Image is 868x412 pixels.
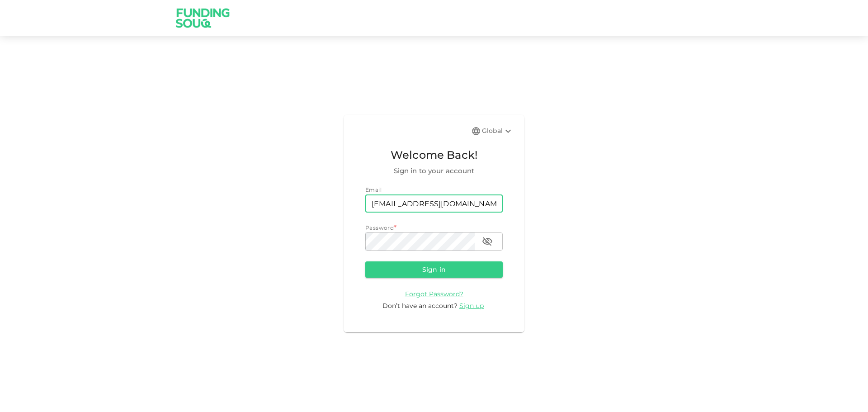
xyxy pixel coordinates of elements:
[382,302,458,310] span: Don’t have an account?
[459,302,484,310] span: Sign up
[365,232,475,251] input: password
[365,224,394,231] span: Password
[365,147,503,164] span: Welcome Back!
[482,126,514,137] div: Global
[365,261,503,278] button: Sign in
[405,289,463,298] a: Forgot Password?
[365,194,503,213] input: email
[365,186,382,193] span: Email
[365,166,503,176] span: Sign in to your account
